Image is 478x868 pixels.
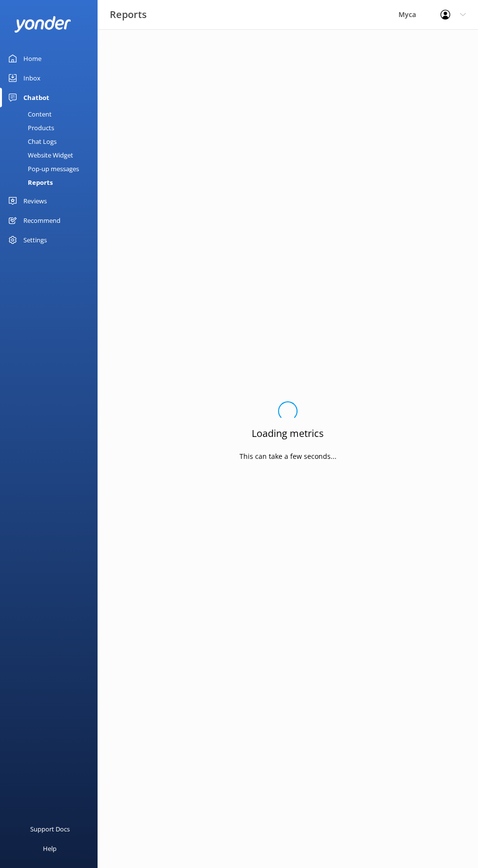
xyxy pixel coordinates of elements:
[6,135,98,148] a: Chat Logs
[6,135,57,148] div: Chat Logs
[6,121,98,135] a: Products
[6,162,79,176] div: Pop-up messages
[6,148,98,162] a: Website Widget
[23,211,60,230] div: Recommend
[6,107,52,121] div: Content
[30,819,70,839] div: Support Docs
[23,88,49,107] div: Chatbot
[23,68,40,88] div: Inbox
[23,230,47,250] div: Settings
[23,49,41,68] div: Home
[43,839,57,858] div: Help
[239,451,337,462] p: This can take a few seconds...
[6,162,98,176] a: Pop-up messages
[110,7,147,22] h3: Reports
[23,191,47,211] div: Reviews
[6,148,73,162] div: Website Widget
[15,16,71,32] img: yonder-white-logo.png
[6,121,54,135] div: Products
[6,176,98,189] a: Reports
[252,426,324,441] h3: Loading metrics
[6,107,98,121] a: Content
[6,176,53,189] div: Reports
